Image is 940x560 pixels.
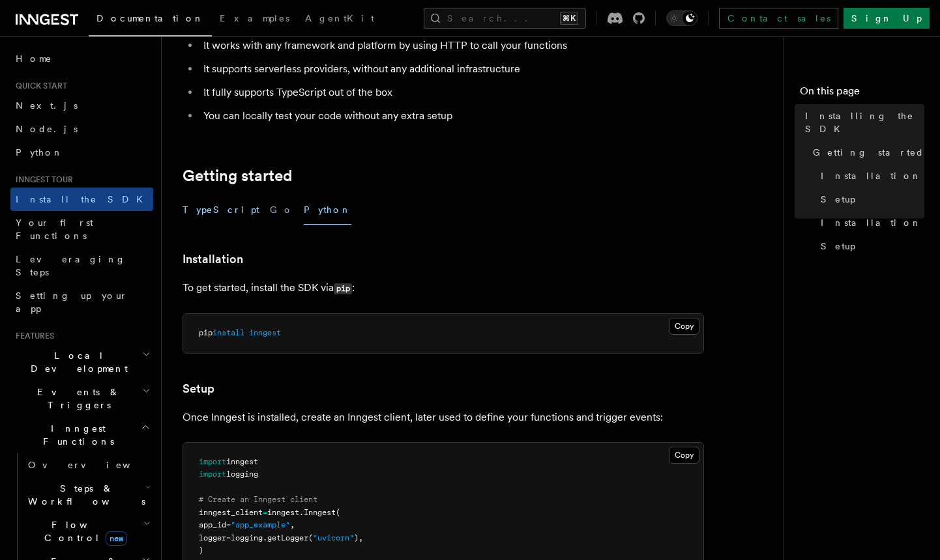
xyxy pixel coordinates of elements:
[10,349,142,375] span: Local Development
[183,167,292,185] a: Getting started
[304,508,336,517] span: Inngest
[10,175,73,185] span: Inngest tour
[666,10,698,26] button: Toggle dark mode
[213,328,244,337] span: install
[800,104,924,141] a: Installing the SDK
[297,4,382,35] a: AgentKit
[815,234,924,258] a: Setup
[669,318,699,335] button: Copy
[821,240,855,253] span: Setup
[304,195,351,225] button: Python
[305,13,374,23] span: AgentKit
[16,52,52,65] span: Home
[263,508,267,517] span: =
[199,457,226,466] span: import
[199,520,226,529] span: app_id
[270,195,293,225] button: Go
[10,247,153,284] a: Leveraging Steps
[199,328,213,337] span: pip
[183,408,704,427] p: Once Inngest is installed, create an Inngest client, later used to define your functions and trig...
[821,169,922,182] span: Installation
[183,195,259,225] button: TypeScript
[10,380,153,417] button: Events & Triggers
[23,518,143,544] span: Flow Control
[28,460,162,470] span: Overview
[560,12,578,25] kbd: ⌘K
[96,13,204,23] span: Documentation
[89,4,212,36] a: Documentation
[226,520,231,529] span: =
[212,4,297,35] a: Examples
[10,141,153,164] a: Python
[267,533,308,542] span: getLogger
[290,520,295,529] span: ,
[10,331,54,341] span: Features
[23,477,153,513] button: Steps & Workflows
[10,417,153,453] button: Inngest Functions
[10,284,153,320] a: Setting up your app
[16,217,93,241] span: Your first Functions
[299,508,304,517] span: .
[334,283,352,294] code: pip
[220,13,289,23] span: Examples
[199,60,704,78] li: It supports serverless providers, without any additional infrastructure
[199,495,317,504] span: # Create an Inngest client
[226,457,258,466] span: inngest
[10,94,153,117] a: Next.js
[199,83,704,102] li: It fully supports TypeScript out of the box
[844,8,930,29] a: Sign Up
[226,469,258,479] span: logging
[16,254,126,277] span: Leveraging Steps
[800,83,924,104] h4: On this page
[313,533,354,542] span: "uvicorn"
[199,469,226,479] span: import
[336,508,340,517] span: (
[669,447,699,464] button: Copy
[199,107,704,125] li: You can locally test your code without any extra setup
[23,513,153,550] button: Flow Controlnew
[10,81,67,91] span: Quick start
[16,194,151,204] span: Install the SDK
[226,533,231,542] span: =
[10,344,153,380] button: Local Development
[808,141,924,164] a: Getting started
[308,533,313,542] span: (
[10,211,153,247] a: Your first Functions
[813,146,924,159] span: Getting started
[821,193,855,206] span: Setup
[424,8,586,29] button: Search...⌘K
[183,279,704,298] p: To get started, install the SDK via :
[23,482,145,508] span: Steps & Workflows
[267,508,299,517] span: inngest
[10,422,141,448] span: Inngest Functions
[199,533,226,542] span: logger
[10,117,153,141] a: Node.js
[231,520,290,529] span: "app_example"
[10,47,153,70] a: Home
[815,188,924,211] a: Setup
[16,147,63,158] span: Python
[815,164,924,188] a: Installation
[16,100,78,111] span: Next.js
[821,216,922,229] span: Installation
[719,8,838,29] a: Contact sales
[183,380,214,398] a: Setup
[10,385,142,412] span: Events & Triggers
[10,188,153,211] a: Install the SDK
[16,290,128,314] span: Setting up your app
[231,533,267,542] span: logging.
[199,508,263,517] span: inngest_client
[106,531,127,546] span: new
[199,546,203,555] span: )
[199,36,704,55] li: It works with any framework and platform by using HTTP to call your functions
[354,533,363,542] span: ),
[815,211,924,234] a: Installation
[23,453,153,477] a: Overview
[183,250,243,268] a: Installation
[16,124,78,134] span: Node.js
[249,328,281,337] span: inngest
[805,109,924,135] span: Installing the SDK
